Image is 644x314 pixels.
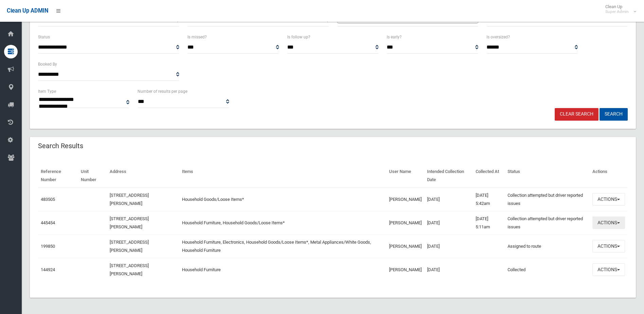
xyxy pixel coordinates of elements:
a: 144924 [41,267,55,272]
a: [STREET_ADDRESS][PERSON_NAME] [110,263,149,276]
a: 199850 [41,244,55,249]
label: Booked By [38,60,57,68]
button: Search [600,108,628,121]
td: Collection attempted but driver reported issues [505,188,590,211]
th: Address [107,164,180,188]
th: User Name [386,164,424,188]
label: Is early? [387,33,402,41]
td: [DATE] [424,234,473,258]
th: Items [179,164,386,188]
td: [DATE] 5:11am [473,211,505,234]
td: Household Furniture, Household Goods/Loose Items* [179,211,386,234]
th: Collected At [473,164,505,188]
button: Actions [592,240,625,252]
td: Assigned to route [505,234,590,258]
label: Is oversized? [486,33,510,41]
span: Clean Up [602,4,636,14]
a: [STREET_ADDRESS][PERSON_NAME] [110,240,149,253]
label: Status [38,33,50,41]
a: [STREET_ADDRESS][PERSON_NAME] [110,193,149,206]
small: Super Admin [605,9,629,14]
td: [DATE] [424,211,473,234]
td: Household Goods/Loose Items* [179,188,386,211]
td: [DATE] [424,258,473,281]
button: Actions [592,216,625,229]
label: Is missed? [187,33,207,41]
td: [DATE] [424,188,473,211]
span: Clean Up ADMIN [7,7,48,14]
th: Status [505,164,590,188]
td: [PERSON_NAME] [386,234,424,258]
label: Number of results per page [137,88,187,95]
th: Intended Collection Date [424,164,473,188]
td: [PERSON_NAME] [386,188,424,211]
th: Actions [590,164,628,188]
td: [DATE] 5:42am [473,188,505,211]
a: 483505 [41,197,55,202]
button: Actions [592,193,625,206]
td: Collected [505,258,590,281]
button: Actions [592,263,625,276]
td: Household Furniture [179,258,386,281]
td: Collection attempted but driver reported issues [505,211,590,234]
th: Reference Number [38,164,78,188]
a: 445454 [41,220,55,225]
header: Search Results [30,139,91,153]
label: Item Type [38,88,56,95]
a: [STREET_ADDRESS][PERSON_NAME] [110,216,149,229]
td: [PERSON_NAME] [386,211,424,234]
td: Household Furniture, Electronics, Household Goods/Loose Items*, Metal Appliances/White Goods, Hou... [179,234,386,258]
th: Unit Number [78,164,107,188]
td: [PERSON_NAME] [386,258,424,281]
label: Is follow up? [287,33,310,41]
a: Clear Search [555,108,599,121]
